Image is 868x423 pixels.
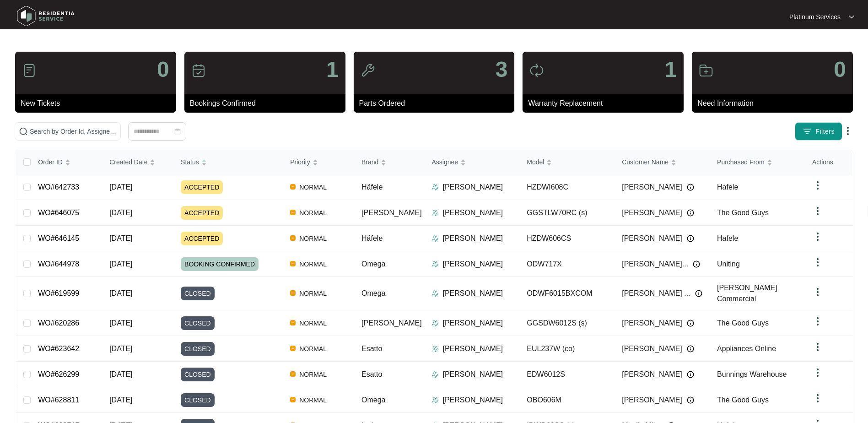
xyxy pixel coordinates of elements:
[622,182,682,193] span: [PERSON_NAME]
[519,336,615,362] td: EUL237W (co)
[697,98,853,109] p: Need Information
[812,367,823,378] img: dropdown arrow
[191,63,206,78] img: icon
[622,207,682,218] span: [PERSON_NAME]
[361,370,382,378] span: Esatto
[519,362,615,387] td: EDW6012S
[424,150,519,174] th: Assignee
[181,368,215,381] span: CLOSED
[442,182,503,193] p: [PERSON_NAME]
[699,63,713,78] img: icon
[157,59,169,81] p: 0
[803,127,812,136] img: filter icon
[102,150,173,174] th: Created Date
[717,157,764,167] span: Purchased From
[38,234,79,242] a: WO#646145
[431,371,439,378] img: Assigner Icon
[519,174,615,200] td: HZDWI608C
[361,209,422,217] span: [PERSON_NAME]
[109,396,132,404] span: [DATE]
[326,59,339,81] p: 1
[22,63,37,78] img: icon
[664,59,677,81] p: 1
[687,396,694,404] img: Info icon
[296,288,330,299] span: NORMAL
[290,397,296,402] img: Vercel Logo
[431,320,439,327] img: Assigner Icon
[805,150,852,174] th: Actions
[812,257,823,268] img: dropdown arrow
[622,395,682,406] span: [PERSON_NAME]
[296,233,330,244] span: NORMAL
[717,209,769,217] span: The Good Guys
[431,345,439,352] img: Assigner Icon
[717,370,787,378] span: Bunnings Warehouse
[687,371,694,378] img: Info icon
[622,343,682,354] span: [PERSON_NAME]
[290,235,296,241] img: Vercel Logo
[109,289,132,297] span: [DATE]
[38,260,79,268] a: WO#644978
[290,157,310,167] span: Priority
[431,235,439,242] img: Assigner Icon
[290,210,296,215] img: Vercel Logo
[361,396,385,404] span: Omega
[38,396,79,404] a: WO#628811
[181,180,223,194] span: ACCEPTED
[31,150,102,174] th: Order ID
[834,59,846,81] p: 0
[717,284,777,303] span: [PERSON_NAME] Commercial
[842,125,853,136] img: dropdown arrow
[442,343,503,354] p: [PERSON_NAME]
[290,346,296,351] img: Vercel Logo
[361,260,385,268] span: Omega
[181,206,223,220] span: ACCEPTED
[19,127,28,136] img: search-icon
[519,310,615,336] td: GGSDW6012S (s)
[622,288,690,299] span: [PERSON_NAME] ...
[296,318,330,329] span: NORMAL
[519,200,615,226] td: GGSTLW70RC (s)
[717,345,776,352] span: Appliances Online
[717,260,740,268] span: Uniting
[687,184,694,191] img: Info icon
[687,320,694,327] img: Info icon
[181,342,215,356] span: CLOSED
[812,180,823,191] img: dropdown arrow
[296,259,330,270] span: NORMAL
[442,288,503,299] p: [PERSON_NAME]
[38,157,63,167] span: Order ID
[38,370,79,378] a: WO#626299
[622,369,682,380] span: [PERSON_NAME]
[442,369,503,380] p: [PERSON_NAME]
[190,98,345,109] p: Bookings Confirmed
[21,98,176,109] p: New Tickets
[296,395,330,406] span: NORMAL
[109,234,132,242] span: [DATE]
[519,150,615,174] th: Model
[30,126,117,136] input: Search by Order Id, Assignee Name, Customer Name, Brand and Model
[442,395,503,406] p: [PERSON_NAME]
[795,122,842,141] button: filter iconFilters
[290,290,296,296] img: Vercel Logo
[812,316,823,327] img: dropdown arrow
[38,345,79,352] a: WO#623642
[181,287,215,300] span: CLOSED
[181,157,199,167] span: Status
[290,184,296,190] img: Vercel Logo
[622,157,669,167] span: Customer Name
[354,150,424,174] th: Brand
[359,98,515,109] p: Parts Ordered
[812,342,823,352] img: dropdown arrow
[38,183,79,191] a: WO#642733
[442,233,503,244] p: [PERSON_NAME]
[496,59,508,81] p: 3
[181,257,259,271] span: BOOKING CONFIRMED
[283,150,354,174] th: Priority
[296,207,330,218] span: NORMAL
[442,259,503,270] p: [PERSON_NAME]
[296,343,330,354] span: NORMAL
[431,290,439,297] img: Assigner Icon
[519,387,615,413] td: OBO606M
[442,318,503,329] p: [PERSON_NAME]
